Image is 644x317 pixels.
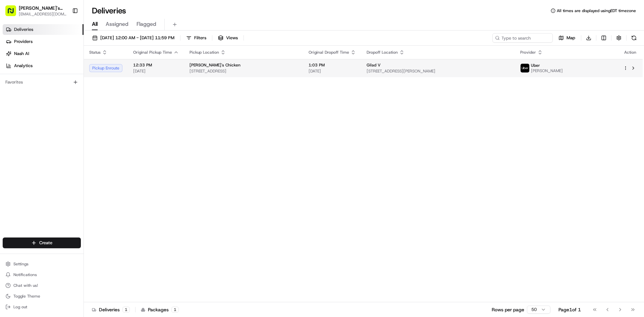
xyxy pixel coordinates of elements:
[23,71,85,76] div: We're available if you need us!
[3,302,81,312] button: Log out
[492,306,524,313] p: Rows per page
[3,48,84,59] a: Nash AI
[141,306,179,313] div: Packages
[531,63,540,68] span: Uber
[57,98,62,103] div: 💻
[3,60,84,71] a: Analytics
[567,35,575,41] span: Map
[13,261,29,267] span: Settings
[13,97,51,104] span: Knowledge Base
[13,304,27,310] span: Log out
[309,68,356,74] span: [DATE]
[92,5,126,16] h1: Deliveries
[3,281,81,290] button: Chat with us!
[114,66,122,74] button: Start new chat
[171,307,179,313] div: 1
[92,306,130,313] div: Deliveries
[7,64,19,76] img: 1736555255976-a54dd68f-1ca7-489b-9aae-adbdc363a1c4
[194,35,206,41] span: Filters
[558,306,581,313] div: Page 1 of 1
[14,63,33,69] span: Analytics
[106,20,128,28] span: Assigned
[100,35,174,41] span: [DATE] 12:00 AM - [DATE] 11:59 PM
[13,294,40,299] span: Toggle Theme
[3,3,69,19] button: [PERSON_NAME]'s Chicken[EMAIL_ADDRESS][DOMAIN_NAME]
[521,64,529,72] img: uber-new-logo.jpeg
[520,50,536,55] span: Provider
[226,35,238,41] span: Views
[367,68,509,74] span: [STREET_ADDRESS][PERSON_NAME]
[190,62,240,68] span: [PERSON_NAME]'s Chicken
[39,240,52,246] span: Create
[3,259,81,269] button: Settings
[3,24,84,35] a: Deliveries
[7,27,122,38] p: Welcome 👋
[13,272,37,277] span: Notifications
[89,33,177,43] button: [DATE] 12:00 AM - [DATE] 11:59 PM
[17,43,111,50] input: Clear
[47,113,81,119] a: Powered byPylon
[3,237,81,248] button: Create
[3,292,81,301] button: Toggle Theme
[183,33,209,43] button: Filters
[4,95,54,107] a: 📗Knowledge Base
[7,98,12,103] div: 📗
[629,33,639,43] button: Refresh
[67,114,81,119] span: Pylon
[215,33,241,43] button: Views
[14,27,33,33] span: Deliveries
[92,20,98,28] span: All
[555,33,578,43] button: Map
[19,11,67,17] button: [EMAIL_ADDRESS][DOMAIN_NAME]
[137,20,156,28] span: Flagged
[89,50,101,55] span: Status
[190,50,219,55] span: Pickup Location
[13,283,38,288] span: Chat with us!
[367,50,398,55] span: Dropoff Location
[19,5,67,11] button: [PERSON_NAME]'s Chicken
[3,36,84,47] a: Providers
[367,62,381,68] span: Gilad V
[23,64,110,71] div: Start new chat
[54,95,110,107] a: 💻API Documentation
[133,50,172,55] span: Original Pickup Time
[133,62,179,68] span: 12:33 PM
[122,307,130,313] div: 1
[492,33,553,43] input: Type to search
[3,270,81,279] button: Notifications
[531,68,563,73] span: [PERSON_NAME]
[623,50,637,55] div: Action
[309,62,356,68] span: 1:03 PM
[190,68,298,74] span: [STREET_ADDRESS]
[133,68,179,74] span: [DATE]
[14,39,33,45] span: Providers
[3,77,81,88] div: Favorites
[7,7,20,20] img: Nash
[63,97,108,104] span: API Documentation
[557,8,636,13] span: All times are displayed using EDT timezone
[14,51,29,57] span: Nash AI
[309,50,349,55] span: Original Dropoff Time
